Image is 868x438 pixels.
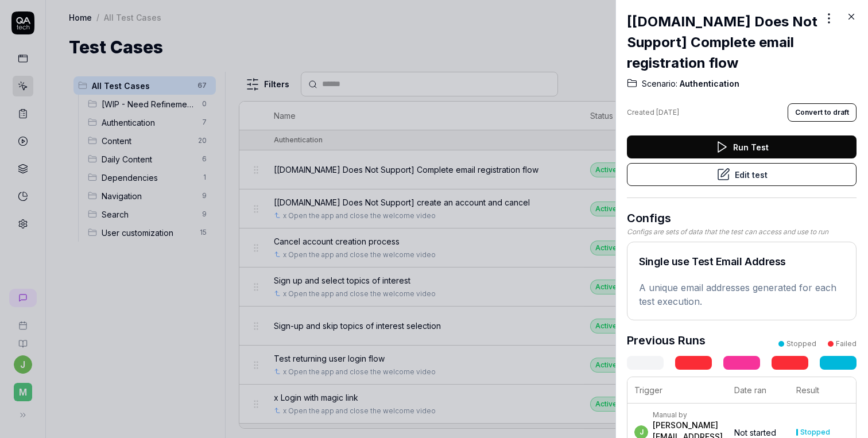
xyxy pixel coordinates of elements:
div: Manual by [653,410,723,420]
button: Convert to draft [788,103,857,122]
button: Run Test [627,135,857,158]
div: Failed [836,339,857,349]
div: Configs are sets of data that the test can access and use to run [627,227,857,237]
time: [DATE] [656,108,679,117]
div: Stopped [800,429,830,436]
th: Result [789,377,856,404]
th: Date ran [727,377,789,404]
button: Edit test [627,163,857,186]
h3: Configs [627,210,857,227]
div: Stopped [786,339,816,349]
h3: Previous Runs [627,332,706,349]
th: Trigger [627,377,727,404]
h2: Single use Test Email Address [639,254,844,269]
span: Authentication [677,78,739,90]
p: A unique email addresses generated for each test execution. [639,281,844,308]
h2: [[DOMAIN_NAME] Does Not Support] Complete email registration flow [627,11,820,73]
span: Scenario: [642,78,677,90]
div: Created [627,107,679,118]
